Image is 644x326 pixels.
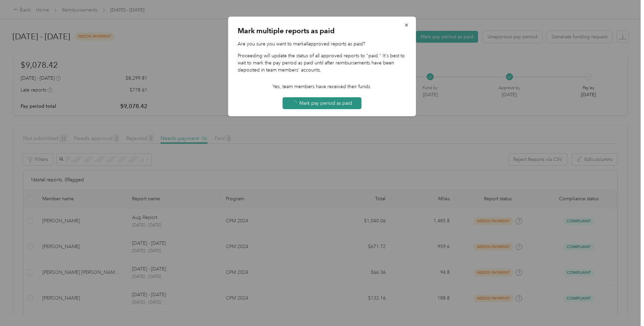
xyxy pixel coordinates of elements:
p: Mark multiple reports as paid [238,26,407,36]
p: Proceeding will update the status of all approved reports to "paid." It's best to wait to mark th... [238,52,407,74]
p: Are you sure you want to mark all approved reports as paid? [238,40,407,47]
iframe: Everlance-gr Chat Button Frame [606,288,644,326]
p: Yes, team members have received their funds. [273,83,371,90]
button: Mark pay period as paid [283,97,362,109]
